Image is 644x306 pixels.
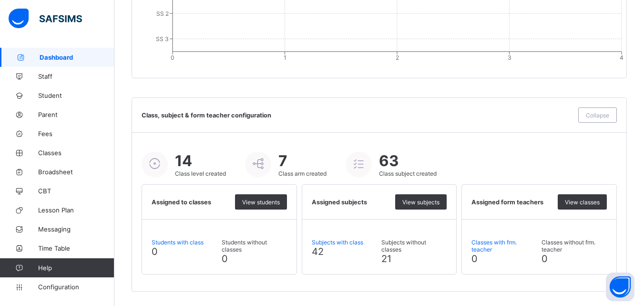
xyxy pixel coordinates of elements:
[381,253,391,264] span: 21
[38,264,114,272] span: Help
[156,10,169,17] tspan: SS 2
[38,187,114,195] span: CBT
[38,73,114,80] span: Staff
[38,111,114,118] span: Parent
[508,54,511,61] tspan: 3
[175,170,226,177] span: Class level created
[38,225,114,233] span: Messaging
[396,54,399,61] tspan: 2
[171,54,174,61] tspan: 0
[284,54,286,61] tspan: 1
[38,130,114,137] span: Fees
[222,239,287,253] span: Students without classes
[38,206,114,214] span: Lesson Plan
[38,283,114,291] span: Configuration
[586,112,609,119] span: Collapse
[152,239,217,246] span: Students with class
[312,246,324,257] span: 42
[152,246,158,257] span: 0
[142,112,573,119] span: Class, subject & form teacher configuration
[620,54,624,61] tspan: 4
[379,170,437,177] span: Class subject created
[278,170,327,177] span: Class arm created
[379,152,437,170] span: 63
[175,152,226,170] span: 14
[542,239,607,253] span: Classes without frm. teacher
[9,9,82,29] img: safsims
[38,244,114,252] span: Time Table
[38,168,114,176] span: Broadsheet
[606,273,634,301] button: Open asap
[156,35,169,42] tspan: SS 3
[278,152,327,170] span: 7
[471,253,478,264] span: 0
[242,199,280,206] span: View students
[312,199,391,206] span: Assigned subjects
[38,149,114,157] span: Classes
[152,199,230,206] span: Assigned to classes
[312,239,377,246] span: Subjects with class
[402,199,440,206] span: View subjects
[222,253,228,264] span: 0
[471,239,537,253] span: Classes with frm. teacher
[38,92,114,99] span: Student
[542,253,548,264] span: 0
[471,199,553,206] span: Assigned form teachers
[40,53,114,61] span: Dashboard
[381,239,447,253] span: Subjects without classes
[565,199,600,206] span: View classes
